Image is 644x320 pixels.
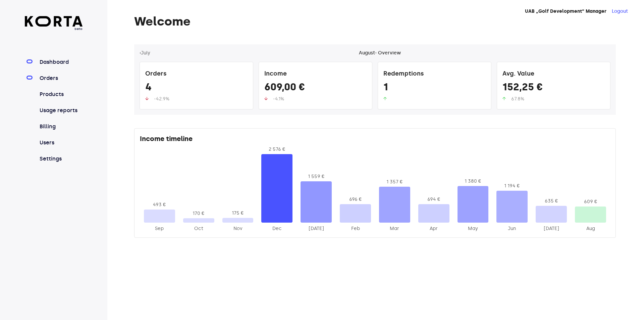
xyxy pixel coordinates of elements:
div: August - Overview [359,50,401,56]
a: Dashboard [38,58,83,66]
span: -42.9% [154,96,169,102]
img: up [145,97,149,100]
a: Products [38,90,83,98]
h1: Welcome [134,15,616,28]
div: Avg. Value [502,67,605,81]
img: up [264,97,268,100]
div: 609,00 € [264,81,367,96]
span: 67.8% [511,96,524,102]
div: 1 380 € [458,178,489,185]
button: ‹July [140,50,150,56]
div: 170 € [183,210,214,217]
div: 2025-Jan [301,225,332,232]
div: 2 576 € [261,146,292,153]
div: 1 357 € [379,179,410,185]
img: up [383,97,387,100]
div: 2025-Mar [379,225,410,232]
div: 152,25 € [502,81,605,96]
div: Income [264,67,367,81]
a: Billing [38,123,83,131]
div: Income timeline [140,134,610,146]
div: 4 [145,81,248,96]
div: Redemptions [383,67,486,81]
div: 2025-Feb [340,225,371,232]
button: Logout [612,8,628,15]
strong: UAB „Golf Development“ Manager [525,8,606,14]
div: 493 € [144,201,175,208]
div: 2025-Apr [418,225,449,232]
div: 2024-Oct [183,225,214,232]
div: 696 € [340,196,371,203]
div: 635 € [536,198,567,204]
div: 175 € [222,210,254,217]
div: 2025-May [458,225,489,232]
a: Settings [38,155,83,163]
a: Users [38,139,83,147]
div: 2024-Nov [222,225,254,232]
div: 2025-Jun [496,225,528,232]
a: Orders [38,74,83,82]
div: 2025-Jul [536,225,567,232]
div: 2025-Aug [575,225,606,232]
div: 1 [383,81,486,96]
span: beta [25,27,83,31]
div: Orders [145,67,248,81]
span: -4.1% [273,96,284,102]
a: Usage reports [38,106,83,115]
div: 2024-Sep [144,225,175,232]
div: 694 € [418,196,449,203]
div: 1 194 € [496,183,528,189]
div: 2024-Dec [261,225,292,232]
a: beta [25,16,83,31]
img: up [502,97,506,100]
div: 609 € [575,198,606,205]
div: 1 559 € [301,173,332,180]
img: Korta [25,16,83,27]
